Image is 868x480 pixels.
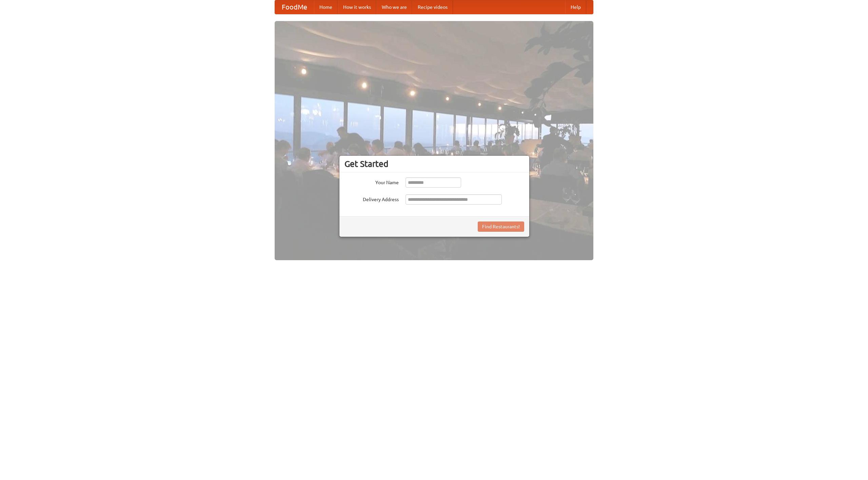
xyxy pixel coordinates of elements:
a: Who we are [376,0,412,14]
h3: Get Started [344,159,524,169]
label: Delivery Address [344,194,399,203]
a: Home [314,0,338,14]
a: FoodMe [275,0,314,14]
button: Find Restaurants! [478,222,524,232]
label: Your Name [344,177,399,186]
a: Help [565,0,586,14]
a: Recipe videos [412,0,453,14]
a: How it works [338,0,376,14]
